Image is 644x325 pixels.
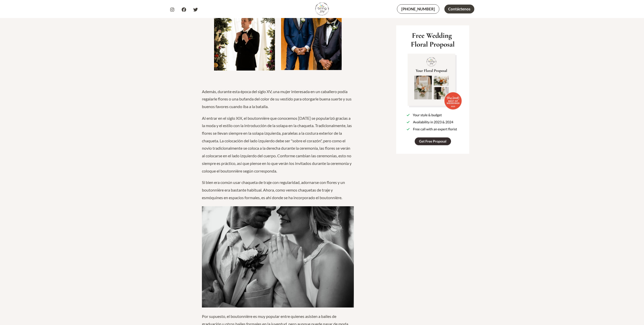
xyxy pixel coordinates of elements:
img: Trae alegría [315,2,329,16]
a: Gorjeo [193,7,198,12]
a: Facebook [182,7,186,12]
font: Al entrar en el siglo XIX, el boutonnière que conocemos [DATE] se popularizó gracias a la moda y ... [202,116,352,173]
a: [PHONE_NUMBER] [397,4,439,14]
font: Además, durante esta época del siglo XV, una mujer interesada en un caballero podía regalarle flo... [202,89,352,109]
a: Instagram [170,7,175,12]
font: Si bien era común usar chaqueta de traje con regularidad, adornarse con flores y un boutonnière e... [202,180,345,200]
font: Contáctenos [448,7,471,11]
a: Contáctenos [444,5,474,13]
font: [PHONE_NUMBER] [401,7,435,11]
